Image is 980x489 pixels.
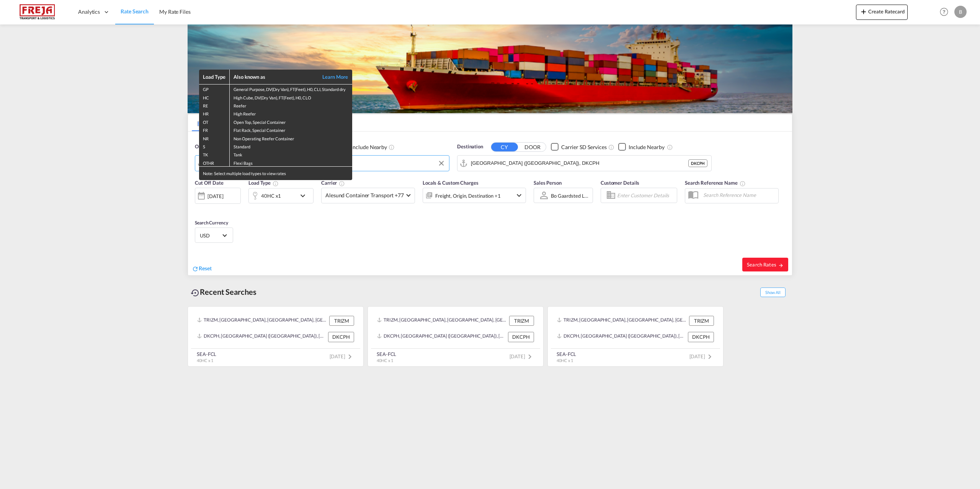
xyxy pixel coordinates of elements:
td: FR [199,125,230,133]
td: OTHR [199,158,230,167]
a: Learn More [314,73,348,80]
th: Load Type [199,70,230,84]
td: Standard [230,142,352,150]
td: Tank [230,150,352,158]
td: Flat Rack, Special Container [230,125,352,133]
td: General Purpose, DV(Dry Van), FT(Feet), H0, CLI, Standard dry [230,84,352,93]
td: Open Top, Special Container [230,117,352,125]
td: Reefer [230,101,352,109]
td: OT [199,117,230,125]
td: HR [199,109,230,117]
td: TK [199,150,230,158]
td: High Reefer [230,109,352,117]
td: S [199,142,230,150]
td: Flexi Bags [230,158,352,167]
div: Note: Select multiple load types to view rates [199,167,352,180]
td: HC [199,93,230,101]
td: NR [199,134,230,142]
td: High Cube, DV(Dry Van), FT(Feet), H0, CLO [230,93,352,101]
td: Non Operating Reefer Container [230,134,352,142]
div: Also known as [234,73,314,80]
td: GP [199,84,230,93]
td: RE [199,101,230,109]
